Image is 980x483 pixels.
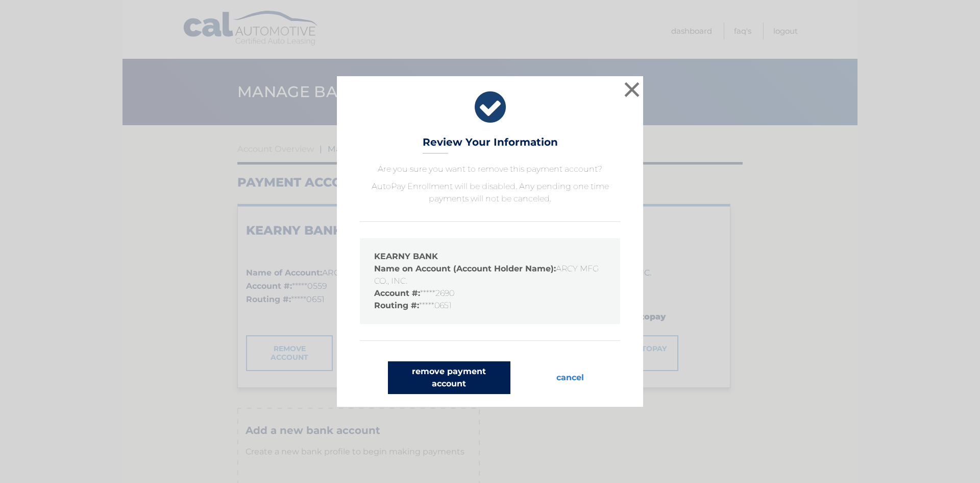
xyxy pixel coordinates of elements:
button: × [622,79,642,100]
strong: Account #: [374,288,420,298]
strong: Name on Account (Account Holder Name): [374,264,556,273]
button: remove payment account [388,361,510,394]
li: ARCY MFG CO., INC. [374,263,606,287]
button: cancel [548,361,592,394]
p: AutoPay Enrollment will be disabled. Any pending one time payments will not be canceled. [360,180,620,205]
strong: KEARNY BANK [374,251,438,261]
h3: Review Your Information [423,136,558,154]
p: Are you sure you want to remove this payment account? [360,163,620,175]
strong: Routing #: [374,301,419,310]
